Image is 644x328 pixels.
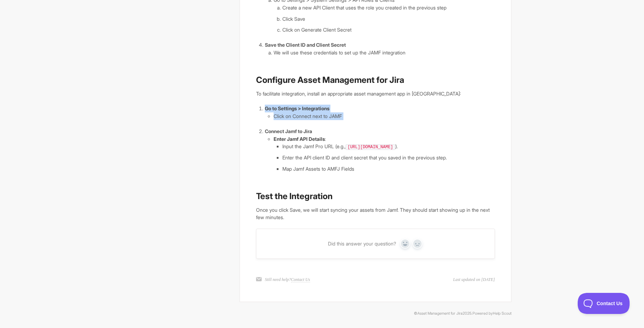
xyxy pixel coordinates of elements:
[274,135,495,173] li: :
[274,136,325,142] strong: Enter Jamf API Details
[256,191,495,202] h2: Test the Integration
[282,4,495,12] li: Create a new API Client that uses the role you created in the previous step
[282,26,495,34] li: Click on Generate Client Secret
[453,276,495,283] time: Last updated on [DATE]
[472,311,511,316] span: Powered by
[328,241,396,247] span: Did this answer your question?
[256,90,495,98] p: To facilitate integration, install an appropriate asset management app in [GEOGRAPHIC_DATA]:
[282,15,495,23] li: Click Save
[274,112,495,120] li: Click on Connect next to JAMF
[282,154,495,162] li: Enter the API client ID and client secret that you saved in the previous step.
[265,276,310,283] p: Still need help?
[282,143,495,150] li: Input the Jamf Pro URL (e.g., ).
[417,311,463,316] a: Asset Management for Jira
[493,311,511,316] a: Help Scout
[265,42,346,48] b: Save the Client ID and Client Secret
[133,310,511,317] p: © 2025.
[578,293,630,314] iframe: Toggle Customer Support
[346,144,395,150] code: [URL][DOMAIN_NAME]
[291,277,310,282] a: Contact Us
[256,74,495,86] h2: Configure Asset Management for Jira
[274,49,495,57] li: We will use these credentials to set up the JAMF integration
[265,128,312,134] b: Connect Jamf to Jira
[282,165,495,173] li: Map Jamf Assets to AMFJ Fields
[265,105,329,111] strong: Go to Settings > Integrations
[256,206,495,221] p: Once you click Save, we will start syncing your assets from Jamf. They should start showing up in...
